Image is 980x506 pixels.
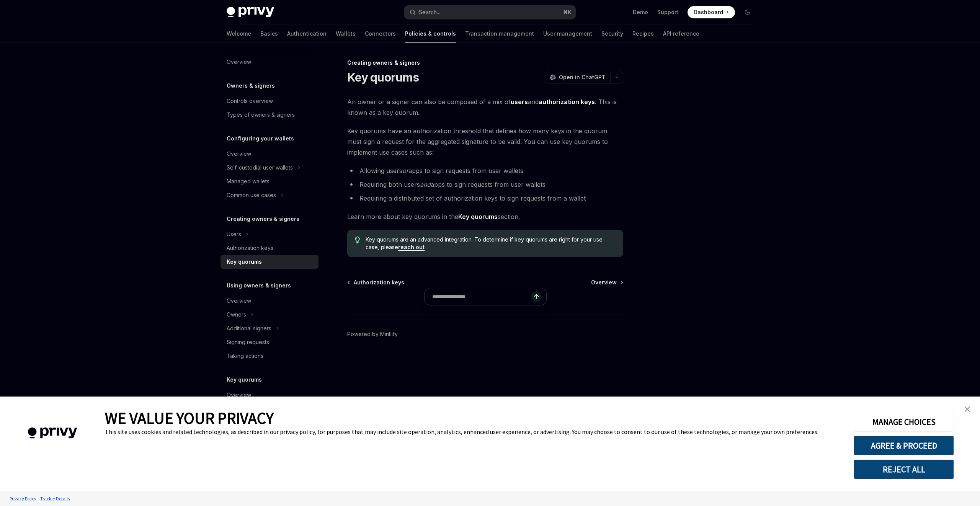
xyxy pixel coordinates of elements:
[227,24,251,43] a: Welcome
[220,349,318,363] a: Taking actions
[227,7,274,18] img: dark logo
[347,211,623,222] span: Learn more about key quorums in the section.
[539,98,595,106] a: authorization keys
[854,459,954,479] button: REJECT ALL
[348,279,404,286] a: Authorization keys
[965,406,970,412] img: close banner
[854,412,954,432] button: MANAGE CHOICES
[220,388,318,402] a: Overview
[220,294,318,308] a: Overview
[531,291,542,302] button: Send message
[398,244,425,251] a: reach out
[854,436,954,455] button: AGREE & PROCEED
[663,24,699,43] a: API reference
[347,193,623,204] li: Requiring a distributed set of authorization keys to sign requests from a wallet
[227,57,251,67] div: Overview
[220,335,318,349] a: Signing requests
[694,8,723,16] span: Dashboard
[227,351,263,361] div: Taking actions
[347,330,398,338] a: Powered by Mintlify
[220,255,318,269] a: Key quorums
[38,492,72,505] a: Tracker Details
[366,236,616,251] span: Key quorums are an advanced integration. To determine if key quorums are right for your use case,...
[227,134,294,143] h5: Configuring your wallets
[227,214,299,224] h5: Creating owners & signers
[741,6,753,18] button: Toggle dark mode
[227,324,271,333] div: Additional signers
[420,181,431,188] em: and
[227,310,246,319] div: Owners
[227,257,262,266] div: Key quorums
[227,81,275,90] h5: Owners & signers
[419,8,440,17] div: Search...
[559,73,606,81] span: Open in ChatGPT
[543,24,592,43] a: User management
[220,241,318,255] a: Authorization keys
[465,24,534,43] a: Transaction management
[347,59,623,67] div: Creating owners & signers
[632,24,654,43] a: Recipes
[591,279,622,286] a: Overview
[347,165,623,176] li: Allowing users apps to sign requests from user wallets
[227,243,273,253] div: Authorization keys
[404,5,576,19] button: Search...⌘K
[8,492,38,505] a: Privacy Policy
[227,177,269,186] div: Managed wallets
[220,175,318,188] a: Managed wallets
[220,94,318,108] a: Controls overview
[633,8,648,16] a: Demo
[11,416,93,450] img: company logo
[511,98,528,106] a: users
[402,167,408,175] em: or
[227,230,241,239] div: Users
[657,8,678,16] a: Support
[347,126,623,158] span: Key quorums have an authorization threshold that defines how many keys in the quorum must sign a ...
[260,24,278,43] a: Basics
[405,24,456,43] a: Policies & controls
[220,108,318,122] a: Types of owners & signers
[458,213,498,221] a: Key quorums
[347,70,419,84] h1: Key quorums
[227,390,251,400] div: Overview
[336,24,356,43] a: Wallets
[960,402,975,417] a: close banner
[354,279,404,286] span: Authorization keys
[688,6,735,18] a: Dashboard
[220,147,318,161] a: Overview
[227,110,295,119] div: Types of owners & signers
[227,281,291,290] h5: Using owners & signers
[227,375,262,384] h5: Key quorums
[227,191,276,200] div: Common use cases
[591,279,617,286] span: Overview
[563,9,571,15] span: ⌘ K
[227,296,251,305] div: Overview
[365,24,396,43] a: Connectors
[220,55,318,69] a: Overview
[227,163,293,172] div: Self-custodial user wallets
[347,96,623,118] span: An owner or a signer can also be composed of a mix of and . This is known as a key quorum.
[601,24,623,43] a: Security
[287,24,327,43] a: Authentication
[545,71,610,84] button: Open in ChatGPT
[105,408,274,428] span: WE VALUE YOUR PRIVACY
[227,149,251,158] div: Overview
[227,338,269,347] div: Signing requests
[227,96,273,106] div: Controls overview
[355,237,360,243] svg: Tip
[105,428,842,436] div: This site uses cookies and related technologies, as described in our privacy policy, for purposes...
[347,179,623,190] li: Requiring both users apps to sign requests from user wallets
